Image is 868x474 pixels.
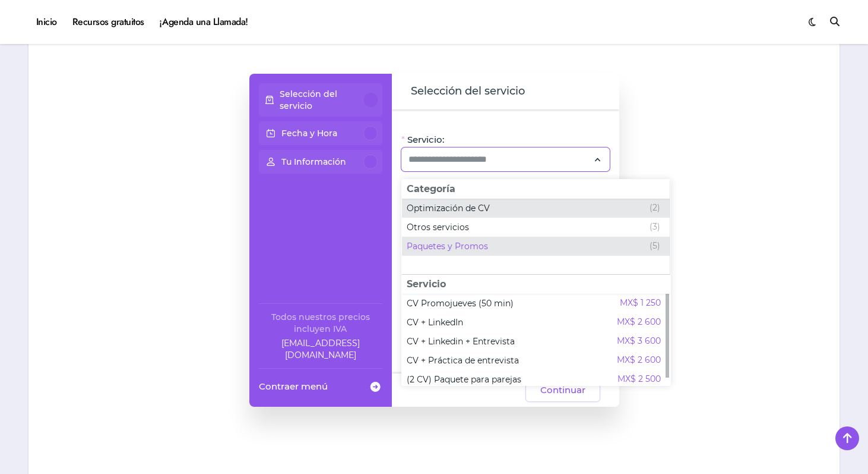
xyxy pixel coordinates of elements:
[617,353,661,368] span: MX$ 2 600
[407,373,521,385] span: (2 CV) Paquete para parejas
[407,297,514,309] span: CV Promojueves (50 min)
[617,372,661,387] span: MX$ 2 500
[411,83,525,100] span: Selección del servicio
[259,380,328,393] span: Contraer menú
[28,6,65,38] a: Inicio
[402,180,670,199] span: Categoría
[65,6,152,38] a: Recursos gratuitos
[259,337,382,361] a: Company email: ayuda@elhadadelasvacantes.com
[407,202,490,214] span: Optimización de CV
[407,335,515,347] span: CV + Linkedin + Entrevista
[407,240,488,252] span: Paquetes y Promos
[281,127,337,139] p: Fecha y Hora
[280,88,364,112] p: Selección del servicio
[407,221,469,233] span: Otros servicios
[259,311,382,335] div: Todos nuestros precios incluyen IVA
[617,315,661,329] span: MX$ 2 600
[540,383,585,397] span: Continuar
[650,220,660,234] span: (3)
[152,6,256,38] a: ¡Agenda una Llamada!
[525,378,600,402] button: Continuar
[650,201,660,215] span: (2)
[407,134,444,146] span: Servicio:
[617,334,661,349] span: MX$ 3 600
[407,316,463,328] span: CV + LinkedIn
[402,275,670,294] span: Servicio
[620,296,661,310] span: MX$ 1 250
[281,156,346,168] p: Tu Información
[650,239,660,253] span: (5)
[401,179,671,386] div: Selecciona el servicio
[407,354,519,366] span: CV + Práctica de entrevista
